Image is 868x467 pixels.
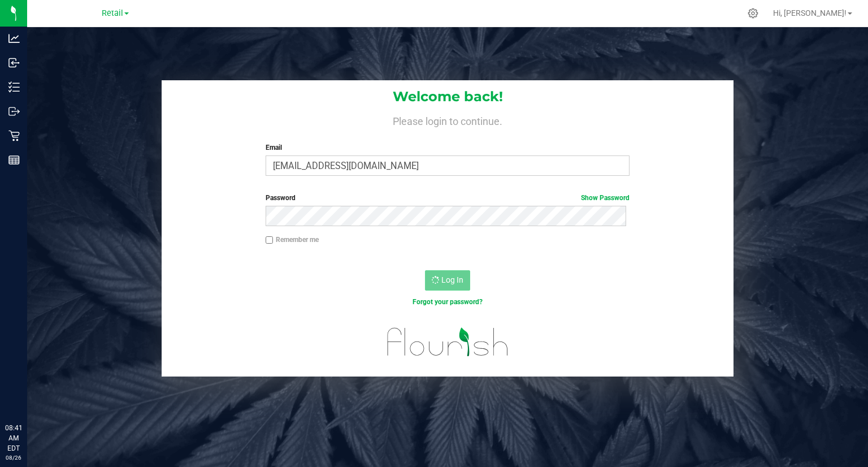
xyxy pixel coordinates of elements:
[376,319,519,365] img: flourish_logo.svg
[413,298,483,306] a: Forgot your password?
[8,106,20,117] inline-svg: Outbound
[266,236,274,244] input: Remember me
[8,130,20,141] inline-svg: Retail
[266,142,630,153] label: Email
[441,275,463,284] span: Log In
[773,8,847,18] span: Hi, [PERSON_NAME]!
[162,89,734,104] h1: Welcome back!
[8,154,20,166] inline-svg: Reports
[5,453,22,462] p: 08/26
[5,423,22,453] p: 08:41 AM EDT
[102,8,123,18] span: Retail
[581,194,630,202] a: Show Password
[8,81,20,93] inline-svg: Inventory
[266,194,296,202] span: Password
[162,113,734,127] h4: Please login to continue.
[266,235,319,245] label: Remember me
[8,57,20,68] inline-svg: Inbound
[425,270,470,291] button: Log In
[8,33,20,44] inline-svg: Analytics
[746,8,760,19] div: Manage settings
